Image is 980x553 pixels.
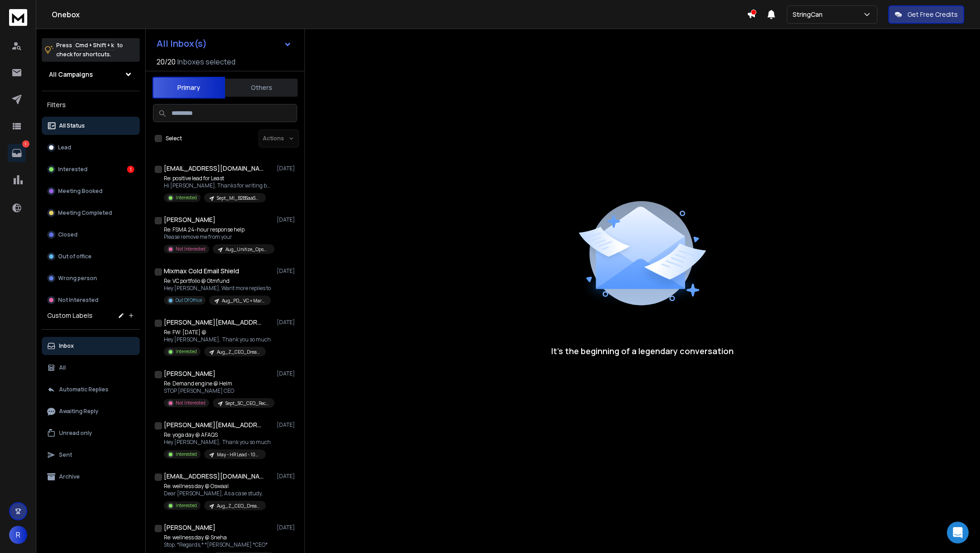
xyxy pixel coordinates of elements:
button: Meeting Booked [42,182,140,200]
p: 1 [22,140,29,148]
p: Lead [58,144,71,151]
p: Dear [PERSON_NAME], As a case study, [164,490,266,497]
div: Open Intercom Messenger [947,522,969,543]
button: Wrong person [42,269,140,287]
p: Re: positive lead for Least [164,175,273,182]
p: Sent [59,451,72,459]
h1: Onebox [52,9,747,20]
h1: [PERSON_NAME] [164,523,216,532]
p: May - HR Lead - 100-200 - [GEOGRAPHIC_DATA] [217,451,260,458]
div: 1 [127,166,134,173]
p: [DATE] [277,421,297,429]
p: All Status [59,122,85,129]
p: Not Interested [176,246,206,252]
h1: Mixmax Cold Email Shield [164,267,239,276]
p: Not Interested [58,296,98,304]
p: StringCan [793,10,826,19]
p: Meeting Completed [58,209,112,217]
button: R [9,526,27,544]
button: Automatic Replies [42,380,140,399]
p: Interested [58,166,88,173]
p: Hey [PERSON_NAME], Thank you so much [164,336,271,343]
p: Aug_Z_CEO_DreamAccounts_India [217,503,260,509]
img: logo [9,9,27,26]
p: [DATE] [277,524,297,531]
p: Aug_PD_ VC + Marketing [222,297,265,304]
h3: Custom Labels [47,311,93,320]
button: All Status [42,117,140,135]
span: 20 / 20 [157,56,176,67]
p: Hey [PERSON_NAME], Want more replies to [164,285,271,292]
p: Re: FSMA 24-hour response help [164,226,273,233]
h1: All Inbox(s) [157,39,207,48]
h3: Filters [42,99,140,111]
button: Closed [42,226,140,244]
button: Sent [42,446,140,464]
button: Archive [42,468,140,486]
p: [DATE] [277,165,297,172]
button: All Campaigns [42,65,140,84]
button: Not Interested [42,291,140,309]
p: Interested [176,194,197,201]
p: Automatic Replies [59,386,108,393]
p: [DATE] [277,473,297,480]
label: Select [166,135,182,142]
p: Re: yoga day @ AFAQS [164,431,271,439]
p: Aug_Z_CEO_DreamAccounts_India [217,349,260,355]
p: Sept_MI_B2BSaaS_India [217,195,260,202]
h1: All Campaigns [49,70,93,79]
p: Re: wellness day @ Sneha [164,534,273,541]
p: Stop. *Regards,* *[PERSON_NAME] *CEO* [164,541,273,548]
button: Out of office [42,247,140,266]
p: Sept_SC_CEO_Recruitment Agency_B2B_$2M+_USA [225,400,269,407]
h1: [PERSON_NAME] [164,369,216,378]
p: Awaiting Reply [59,408,98,415]
h1: [PERSON_NAME][EMAIL_ADDRESS][DOMAIN_NAME] +1 [164,318,264,327]
p: [DATE] [277,267,297,275]
h1: [EMAIL_ADDRESS][DOMAIN_NAME] [164,164,264,173]
button: Lead [42,138,140,157]
p: Hi [PERSON_NAME], Thanks for writing back, Do [164,182,273,189]
p: Aug_Unifize_Ops_F&B [225,246,269,253]
p: Unread only [59,430,92,437]
button: Unread only [42,424,140,442]
p: STOP [PERSON_NAME] CEO [164,387,273,395]
p: Get Free Credits [907,10,958,19]
button: Primary [152,77,225,99]
h1: [PERSON_NAME] [164,215,216,224]
button: Get Free Credits [888,5,964,24]
button: All Inbox(s) [149,35,299,53]
p: Re: wellness day @ Oswaal [164,483,266,490]
p: Out Of Office [176,297,202,304]
p: [DATE] [277,319,297,326]
p: Re: FW: [DATE] @ [164,329,271,336]
span: Cmd + Shift + k [74,40,115,50]
h3: Inboxes selected [177,56,235,67]
p: Re: VC portfolio @ Gtmfund [164,277,271,285]
p: Interested [176,348,197,355]
a: 1 [8,144,26,162]
button: Awaiting Reply [42,402,140,420]
button: Interested1 [42,160,140,178]
p: Archive [59,473,80,480]
p: Out of office [58,253,92,260]
button: Inbox [42,337,140,355]
p: [DATE] [277,216,297,223]
p: All [59,364,66,371]
button: Others [225,78,298,98]
p: Closed [58,231,78,238]
p: Wrong person [58,275,97,282]
button: Meeting Completed [42,204,140,222]
p: Not Interested [176,400,206,406]
h1: [EMAIL_ADDRESS][DOMAIN_NAME] [164,472,264,481]
button: All [42,359,140,377]
p: Interested [176,502,197,509]
p: It’s the beginning of a legendary conversation [551,345,734,357]
p: Re: Demand engine @ Helm [164,380,273,387]
p: Interested [176,451,197,458]
h1: [PERSON_NAME][EMAIL_ADDRESS][DOMAIN_NAME] [164,420,264,430]
p: Inbox [59,342,74,350]
p: [DATE] [277,370,297,377]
